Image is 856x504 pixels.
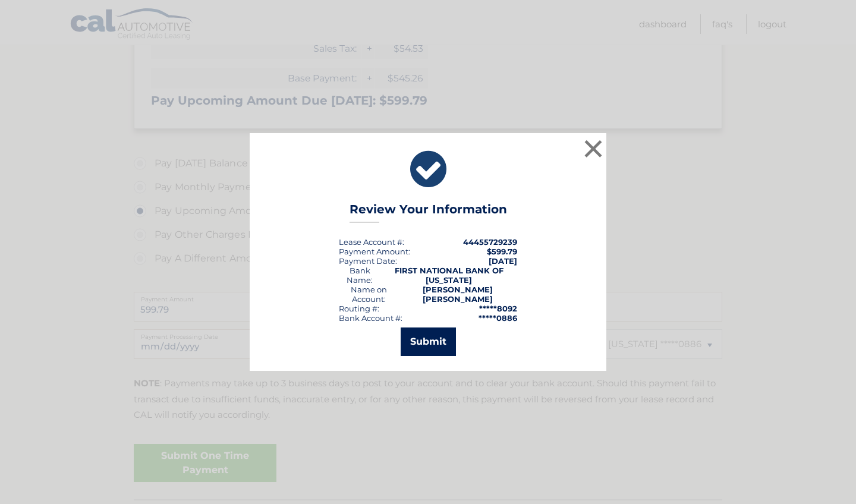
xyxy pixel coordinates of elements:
button: × [581,137,605,160]
strong: FIRST NATIONAL BANK OF [US_STATE] [395,266,503,285]
strong: 44455729239 [463,237,517,247]
div: Lease Account #: [339,237,404,247]
div: Bank Account #: [339,313,402,323]
div: : [339,256,397,266]
button: Submit [401,327,456,356]
div: Name on Account: [339,285,399,304]
span: [DATE] [489,256,517,266]
span: Payment Date [339,256,395,266]
div: Bank Name: [339,266,381,285]
span: $599.79 [487,247,517,256]
strong: [PERSON_NAME] [PERSON_NAME] [423,285,493,304]
h3: Review Your Information [350,202,507,223]
div: Payment Amount: [339,247,410,256]
div: Routing #: [339,304,379,313]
